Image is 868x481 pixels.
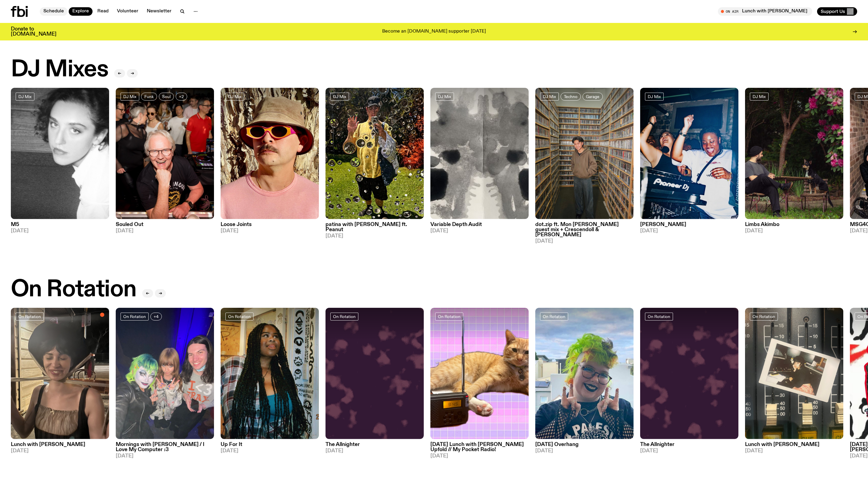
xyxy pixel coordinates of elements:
a: On Rotation [645,313,673,320]
span: [DATE] [11,448,109,454]
h3: Lunch with [PERSON_NAME] [745,442,843,447]
a: Newsletter [143,7,175,16]
a: Explore [69,7,93,16]
h3: M5 [11,222,109,227]
span: On Rotation [753,314,775,319]
a: patina with [PERSON_NAME] ft. Peanut[DATE] [325,219,424,239]
button: +4 [150,313,162,320]
span: Support Us [821,9,845,14]
h3: [DATE] Lunch with [PERSON_NAME] Upfold // My Pocket Radio! [430,442,529,452]
a: The Allnighter[DATE] [640,439,738,454]
span: DJ Mix [438,94,451,99]
a: On Rotation [750,313,778,320]
a: On Rotation [435,313,463,320]
a: On Rotation [16,313,44,320]
span: On Rotation [228,314,251,319]
span: On Rotation [333,314,356,319]
span: Soul [162,94,171,99]
h3: Loose Joints [221,222,319,227]
h3: dot.zip ft. Mon [PERSON_NAME] guest mix + Crescendoll & [PERSON_NAME] [535,222,634,237]
a: The Allnighter[DATE] [325,439,424,454]
span: [DATE] [221,228,319,234]
span: DJ Mix [333,94,346,99]
span: +2 [179,94,184,99]
a: Loose Joints[DATE] [221,219,319,234]
a: Lunch with [PERSON_NAME][DATE] [11,439,109,454]
a: M5[DATE] [11,219,109,234]
span: [DATE] [745,448,843,454]
p: Become an [DOMAIN_NAME] supporter [DATE] [382,29,486,34]
h3: Limbs Akimbo [745,222,843,227]
h3: Donate to [DOMAIN_NAME] [11,27,56,37]
a: Mornings with [PERSON_NAME] / I Love My Computer :3[DATE] [116,439,214,459]
a: [PERSON_NAME][DATE] [640,219,738,234]
img: A black and white photo of Lilly wearing a white blouse and looking up at the camera. [11,88,109,219]
span: DJ Mix [123,94,137,99]
span: [DATE] [325,448,424,454]
span: On Rotation [648,314,670,319]
h2: On Rotation [11,278,136,301]
h2: DJ Mixes [11,58,108,81]
a: Up For It[DATE] [221,439,319,454]
img: A selfie of Dyan Tai, Ninajirachi and Jim. [116,308,214,439]
span: [DATE] [430,454,529,459]
span: DJ Mix [648,94,661,99]
a: [DATE] Lunch with [PERSON_NAME] Upfold // My Pocket Radio![DATE] [430,439,529,459]
a: On Rotation [330,313,358,320]
a: Garage [583,93,603,100]
span: [DATE] [325,234,424,239]
a: Techno [561,93,581,100]
h3: The Allnighter [640,442,738,447]
img: Ify - a Brown Skin girl with black braided twists, looking up to the side with her tongue stickin... [221,308,319,439]
a: DJ Mix [16,93,34,100]
a: On Rotation [540,313,568,320]
span: On Rotation [123,314,146,319]
span: [DATE] [640,448,738,454]
span: [DATE] [535,239,634,244]
span: [DATE] [430,228,529,234]
a: Limbs Akimbo[DATE] [745,219,843,234]
button: On AirLunch with [PERSON_NAME] [718,7,812,16]
h3: The Allnighter [325,442,424,447]
span: [DATE] [116,228,214,234]
span: [DATE] [11,228,109,234]
span: On Rotation [543,314,565,319]
h3: patina with [PERSON_NAME] ft. Peanut [325,222,424,232]
a: Soul [159,93,174,100]
a: On Rotation [121,313,149,320]
a: DJ Mix [750,93,769,100]
a: Souled Out[DATE] [116,219,214,234]
a: DJ Mix [645,93,664,100]
span: DJ Mix [543,94,556,99]
span: On Rotation [438,314,461,319]
span: Funk [144,94,154,99]
a: DJ Mix [330,93,349,100]
a: Lunch with [PERSON_NAME][DATE] [745,439,843,454]
a: On Rotation [225,313,253,320]
span: [DATE] [535,448,634,454]
h3: [PERSON_NAME] [640,222,738,227]
span: DJ Mix [18,94,32,99]
a: Volunteer [113,7,142,16]
a: [DATE] Overhang[DATE] [535,439,634,454]
span: DJ Mix [228,94,241,99]
h3: Variable Depth Audit [430,222,529,227]
span: [DATE] [221,448,319,454]
h3: Mornings with [PERSON_NAME] / I Love My Computer :3 [116,442,214,452]
h3: Lunch with [PERSON_NAME] [11,442,109,447]
span: [DATE] [745,228,843,234]
a: Funk [141,93,157,100]
img: A black and white Rorschach [430,88,529,219]
a: DJ Mix [435,93,454,100]
a: dot.zip ft. Mon [PERSON_NAME] guest mix + Crescendoll & [PERSON_NAME][DATE] [535,219,634,244]
h3: Up For It [221,442,319,447]
a: Schedule [40,7,68,16]
img: Jackson sits at an outdoor table, legs crossed and gazing at a black and brown dog also sitting a... [745,88,843,219]
h3: Souled Out [116,222,214,227]
a: DJ Mix [121,93,139,100]
img: Tyson stands in front of a paperbark tree wearing orange sunglasses, a suede bucket hat and a pin... [221,88,319,219]
span: Tune in live [725,9,809,14]
span: Garage [586,94,599,99]
span: On Rotation [18,314,41,319]
button: Support Us [817,7,857,16]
